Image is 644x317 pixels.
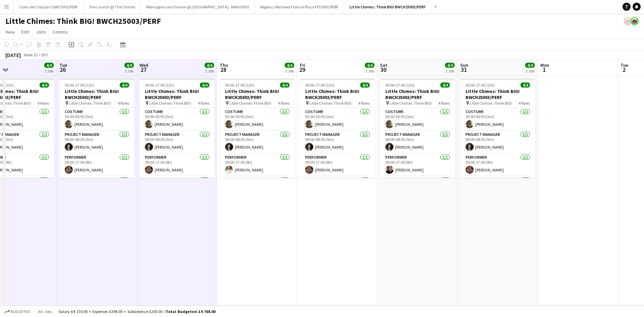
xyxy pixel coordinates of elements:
app-card-role: Costume1/105:00-05:05 (5m)[PERSON_NAME] [300,108,375,131]
app-card-role: Performer Manager1/1 [300,176,375,199]
a: Edit [19,28,32,36]
app-card-role: Performer Manager1/1 [59,176,135,199]
span: Fri [300,62,305,68]
span: 4/4 [44,63,54,68]
span: 27 [139,66,148,73]
span: 4/4 [200,83,209,88]
app-card-role: Performer1/109:00-17:00 (8h)[PERSON_NAME] [380,154,455,176]
span: 4 Roles [358,101,370,106]
span: Thu [220,62,228,68]
div: Salary £4 170.00 + Expenses £394.00 + Subsistence £200.00 = [59,309,215,314]
span: 4/4 [360,83,370,88]
app-job-card: 05:00-17:00 (12h)4/4Little Chimes: Think BIG! BWCH25003/PERF Little Chimes: Think BIG!4 RolesCost... [380,78,455,178]
span: 1 [539,66,549,73]
span: Little Chimes: Think BIG! [229,101,271,106]
div: 1 Job [45,68,53,73]
app-user-avatar: Bakehouse Costume [631,17,639,25]
span: 4 Roles [438,101,450,106]
span: Jobs [36,29,46,35]
button: Regency Remixed Festival Place FP25002/PERF [255,0,344,13]
app-card-role: Performer1/109:00-17:00 (8h)[PERSON_NAME] [140,154,215,176]
app-card-role: Costume1/105:00-05:05 (5m)[PERSON_NAME] [460,108,535,131]
app-card-role: Costume1/105:00-05:05 (5m)[PERSON_NAME] [140,108,215,131]
a: Jobs [33,28,49,36]
h3: Little Chimes: Think BIG! BWCH25003/PERF [300,88,375,100]
span: 4/4 [205,63,214,68]
app-card-role: Project Manager1/108:00-08:05 (5m)[PERSON_NAME] [300,131,375,154]
span: 4/4 [40,83,49,88]
span: Week 35 [22,52,39,57]
span: Little Chimes: Think BIG! [310,101,352,106]
app-card-role: Performer Manager1/1 [460,176,535,199]
span: Budgeted [11,309,30,314]
span: Wed [140,62,148,68]
span: 28 [219,66,228,73]
div: 1 Job [125,68,133,73]
button: Reimagine your fashion @ [GEOGRAPHIC_DATA] - MAN25002 [141,0,255,13]
app-card-role: Costume1/105:00-05:05 (5m)[PERSON_NAME] [59,108,135,131]
span: 05:00-17:00 (12h) [145,83,174,88]
span: Edit [21,29,29,35]
span: Sat [380,62,387,68]
div: 1 Job [205,68,214,73]
app-card-role: Performer1/109:00-17:00 (8h)[PERSON_NAME] [300,154,375,176]
span: 4 Roles [118,101,129,106]
app-card-role: Performer Manager1/1 [220,176,295,199]
span: Little Chimes: Think BIG! [149,101,191,106]
app-job-card: 05:00-17:00 (12h)4/4Little Chimes: Think BIG! BWCH25003/PERF Little Chimes: Think BIG!4 RolesCost... [140,78,215,178]
app-job-card: 05:00-17:00 (12h)4/4Little Chimes: Think BIG! BWCH25003/PERF Little Chimes: Think BIG!4 RolesCost... [59,78,135,178]
span: Total Budgeted £4 764.00 [166,309,215,314]
app-card-role: Project Manager1/108:00-08:05 (5m)[PERSON_NAME] [220,131,295,154]
div: 1 Job [526,68,534,73]
h3: Little Chimes: Think BIG! BWCH25003/PERF [220,88,295,100]
div: 1 Job [445,68,454,73]
span: 05:00-17:00 (12h) [225,83,254,88]
app-job-card: 05:00-17:00 (12h)4/4Little Chimes: Think BIG! BWCH25003/PERF Little Chimes: Think BIG!4 RolesCost... [460,78,535,178]
span: 4/4 [124,63,134,68]
span: 4/4 [521,83,530,88]
app-card-role: Project Manager1/108:00-08:05 (5m)[PERSON_NAME] [59,131,135,154]
a: Comms [50,28,70,36]
app-card-role: Performer Manager1/1 [140,176,215,199]
span: 05:00-17:00 (12h) [466,83,495,88]
span: 05:00-17:00 (12h) [65,83,94,88]
span: 4/4 [365,63,374,68]
app-card-role: Project Manager1/108:00-08:05 (5m)[PERSON_NAME] [380,131,455,154]
span: 4 Roles [38,101,49,106]
span: Little Chimes: Think BIG! [470,101,512,106]
app-card-role: Performer1/109:00-17:00 (8h)[PERSON_NAME] [460,154,535,176]
span: Tue [621,62,628,68]
span: 2 [620,66,628,73]
span: 4/4 [445,63,454,68]
span: 26 [58,66,67,73]
span: 4 Roles [519,101,530,106]
span: 05:00-17:00 (12h) [305,83,334,88]
span: Little Chimes: Think BIG! [69,101,111,106]
button: The Launch @ The Chimes [84,0,141,13]
h3: Little Chimes: Think BIG! BWCH25003/PERF [59,88,135,100]
div: 1 Job [285,68,294,73]
span: Little Chimes: Think BIG! [390,101,432,106]
span: Sun [460,62,468,68]
span: 4 Roles [278,101,289,106]
span: 05:00-17:00 (12h) [385,83,415,88]
h3: Little Chimes: Think BIG! BWCH25003/PERF [460,88,535,100]
h3: Little Chimes: Think BIG! BWCH25003/PERF [140,88,215,100]
app-card-role: Performer1/109:00-17:00 (8h)[PERSON_NAME] [220,154,295,176]
span: 31 [459,66,468,73]
app-card-role: Costume1/105:00-05:05 (5m)[PERSON_NAME] [380,108,455,131]
span: 4/4 [440,83,450,88]
span: Tue [59,62,67,68]
app-job-card: 05:00-17:00 (12h)4/4Little Chimes: Think BIG! BWCH25003/PERF Little Chimes: Think BIG!4 RolesCost... [300,78,375,178]
app-card-role: Performer1/109:00-17:00 (8h)[PERSON_NAME] [59,154,135,176]
h3: Little Chimes: Think BIG! BWCH25003/PERF [380,88,455,100]
app-card-role: Performer Manager1/1 [380,176,455,199]
app-card-role: Project Manager1/108:00-08:05 (5m)[PERSON_NAME] [140,131,215,154]
span: 4/4 [285,63,294,68]
app-job-card: 05:00-17:00 (12h)4/4Little Chimes: Think BIG! BWCH25003/PERF Little Chimes: Think BIG!4 RolesCost... [220,78,295,178]
span: View [5,29,15,35]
